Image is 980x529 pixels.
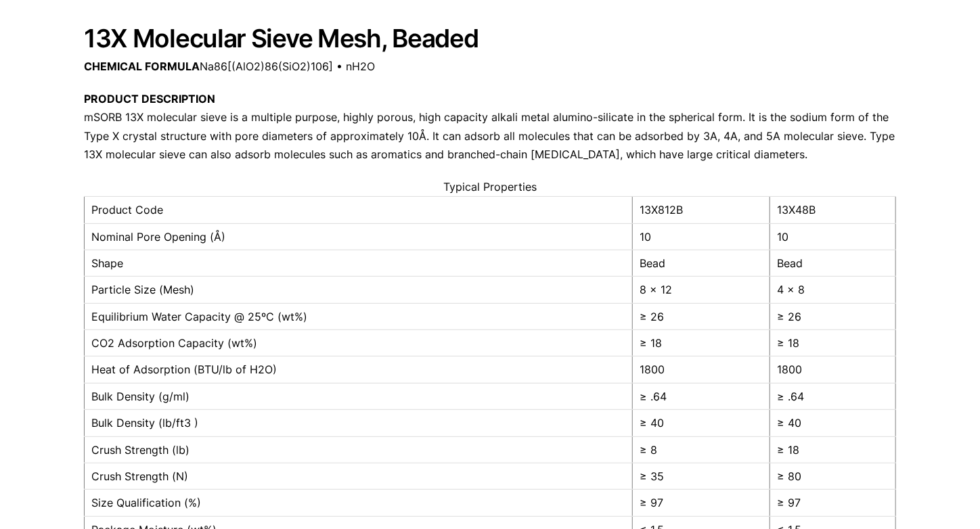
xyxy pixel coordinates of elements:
[85,490,633,516] td: Size Qualification (%)
[85,410,633,436] td: Bulk Density (lb/ft3 )
[633,197,770,223] td: 13X812B
[85,250,633,276] td: Shape
[770,250,896,276] td: Bead
[84,92,215,106] strong: PRODUCT DESCRIPTION
[770,277,896,303] td: 4 x 8
[85,330,633,356] td: CO2 Adsorption Capacity (wt%)
[84,178,896,196] caption: Typical Properties
[770,383,896,409] td: ≥ .64
[85,436,633,463] td: Crush Strength (lb)
[85,356,633,383] td: Heat of Adsorption (BTU/lb of H2O)
[84,25,896,53] h1: 13X Molecular Sieve Mesh, Beaded
[84,90,896,164] p: mSORB 13X molecular sieve is a multiple purpose, highly porous, high capacity alkali metal alumin...
[770,490,896,516] td: ≥ 97
[85,303,633,329] td: Equilibrium Water Capacity @ 25ºC (wt%)
[633,436,770,463] td: ≥ 8
[633,383,770,409] td: ≥ .64
[85,383,633,409] td: Bulk Density (g/ml)
[770,410,896,436] td: ≥ 40
[84,60,200,73] strong: CHEMICAL FORMULA
[633,330,770,356] td: ≥ 18
[770,356,896,383] td: 1800
[633,223,770,250] td: 10
[770,436,896,463] td: ≥ 18
[770,197,896,223] td: 13X48B
[770,303,896,329] td: ≥ 26
[85,223,633,250] td: Nominal Pore Opening (Å)
[633,356,770,383] td: 1800
[770,330,896,356] td: ≥ 18
[84,57,896,76] p: Na86[(AlO2)86(SiO2)106] • nH2O
[85,277,633,303] td: Particle Size (Mesh)
[633,410,770,436] td: ≥ 40
[633,303,770,329] td: ≥ 26
[633,463,770,490] td: ≥ 35
[770,223,896,250] td: 10
[770,463,896,490] td: ≥ 80
[85,463,633,490] td: Crush Strength (N)
[633,277,770,303] td: 8 x 12
[85,197,633,223] td: Product Code
[633,490,770,516] td: ≥ 97
[633,250,770,276] td: Bead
